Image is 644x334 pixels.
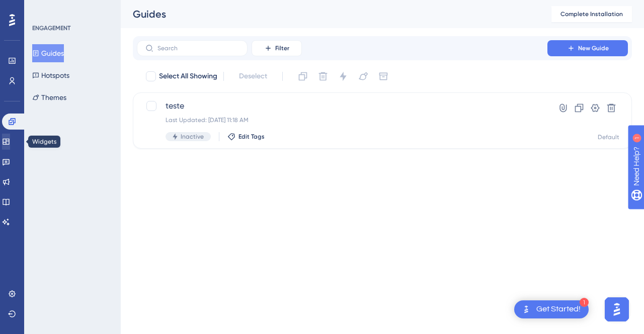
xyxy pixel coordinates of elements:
span: Filter [275,44,289,52]
button: Filter [252,40,302,56]
button: Themes [32,88,66,106]
span: New Guide [578,44,609,52]
div: Guides [133,7,526,21]
button: Edit Tags [227,133,265,141]
div: Open Get Started! checklist, remaining modules: 1 [514,300,589,318]
div: Get Started! [536,304,581,315]
span: Edit Tags [238,133,265,141]
span: teste [166,100,519,112]
span: Select All Showing [159,70,217,82]
button: New Guide [547,40,628,56]
img: launcher-image-alternative-text [520,303,532,315]
span: Deselect [239,70,267,82]
span: Complete Installation [560,10,623,18]
div: 1 [70,5,73,13]
span: Inactive [181,133,204,141]
div: Last Updated: [DATE] 11:18 AM [166,116,519,124]
input: Search [157,45,239,52]
div: Default [598,133,619,141]
iframe: UserGuiding AI Assistant Launcher [602,294,632,324]
div: 1 [580,298,589,307]
button: Complete Installation [551,6,632,22]
button: Hotspots [32,66,69,84]
button: Deselect [230,67,276,85]
span: Need Help? [24,3,63,15]
div: ENGAGEMENT [32,24,70,32]
button: Guides [32,44,64,62]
